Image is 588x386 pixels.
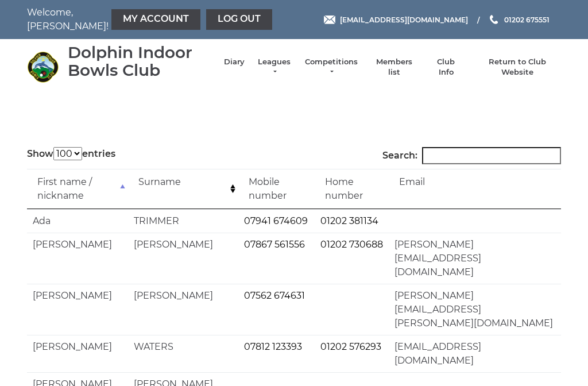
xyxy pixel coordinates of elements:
a: 07941 674609 [244,215,308,226]
label: Show entries [27,147,115,161]
td: TRIMMER [128,209,238,233]
span: [EMAIL_ADDRESS][DOMAIN_NAME] [340,15,468,24]
td: [PERSON_NAME] [27,233,128,284]
span: 01202 675551 [504,15,550,24]
td: Surname: activate to sort column ascending [128,169,238,209]
a: 07812 123393 [244,341,302,352]
a: 07867 561556 [244,239,305,250]
a: Email [EMAIL_ADDRESS][DOMAIN_NAME] [324,14,468,25]
label: Search: [382,147,561,164]
a: 07562 674631 [244,290,305,301]
td: [PERSON_NAME] [27,284,128,335]
td: Home number [315,169,389,209]
a: 01202 576293 [320,341,381,352]
a: Club Info [430,57,463,78]
a: My Account [111,9,200,30]
a: Return to Club Website [474,57,561,78]
a: Competitions [304,57,359,78]
td: [PERSON_NAME][EMAIL_ADDRESS][PERSON_NAME][DOMAIN_NAME] [389,284,561,335]
div: Dolphin Indoor Bowls Club [68,44,212,79]
img: Email [324,16,335,24]
a: Members list [370,57,417,78]
img: Phone us [490,15,498,24]
select: Showentries [53,147,82,160]
a: 01202 381134 [320,215,378,226]
input: Search: [422,147,561,164]
td: [PERSON_NAME][EMAIL_ADDRESS][DOMAIN_NAME] [389,233,561,284]
a: Log out [206,9,272,30]
a: Phone us 01202 675551 [488,14,550,25]
a: Leagues [256,57,292,78]
nav: Welcome, [PERSON_NAME]! [27,6,239,33]
td: First name / nickname: activate to sort column descending [27,169,128,209]
td: Mobile number [238,169,315,209]
td: Email [389,169,561,209]
a: 01202 730688 [320,239,383,250]
td: [PERSON_NAME] [27,335,128,372]
img: Dolphin Indoor Bowls Club [27,51,59,83]
td: [EMAIL_ADDRESS][DOMAIN_NAME] [389,335,561,372]
td: Ada [27,209,128,233]
a: Diary [224,57,245,67]
td: [PERSON_NAME] [128,284,238,335]
td: WATERS [128,335,238,372]
td: [PERSON_NAME] [128,233,238,284]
